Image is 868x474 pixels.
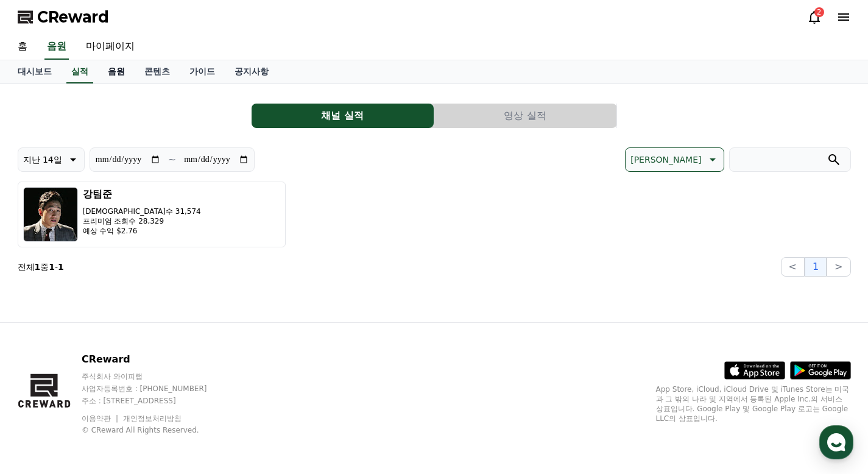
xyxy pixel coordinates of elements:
[23,151,62,168] p: 지난 14일
[168,152,176,167] p: ~
[656,384,851,423] p: App Store, iCloud, iCloud Drive 및 iTunes Store는 미국과 그 밖의 나라 및 지역에서 등록된 Apple Inc.의 서비스 상표입니다. Goo...
[83,187,201,202] h3: 강팀준
[44,34,69,60] a: 음원
[188,391,203,401] span: 설정
[38,391,46,401] span: 홈
[82,425,230,435] p: © CReward All Rights Reserved.
[123,414,182,423] a: 개인정보처리방침
[83,226,201,236] p: 예상 수익 $2.76
[157,373,234,403] a: 설정
[135,60,180,83] a: 콘텐츠
[18,182,286,247] button: 강팀준 [DEMOGRAPHIC_DATA]수 31,574 프리미엄 조회수 28,329 예상 수익 $2.76
[35,262,41,272] strong: 1
[98,60,135,83] a: 음원
[37,7,109,27] span: CReward
[82,384,230,394] p: 사업자등록번호 : [PHONE_NUMBER]
[49,262,55,272] strong: 1
[58,262,64,272] strong: 1
[814,7,824,17] div: 2
[82,372,230,381] p: 주식회사 와이피랩
[225,60,278,83] a: 공지사항
[66,60,93,83] a: 실적
[805,257,827,277] button: 1
[82,414,120,423] a: 이용약관
[252,104,434,128] button: 채널 실적
[80,373,157,403] a: 대화
[4,373,80,403] a: 홈
[111,392,126,401] span: 대화
[8,60,62,83] a: 대시보드
[83,216,201,226] p: 프리미엄 조회수 28,329
[23,187,78,242] img: 강팀준
[827,257,850,277] button: >
[76,34,144,60] a: 마이페이지
[625,147,724,172] button: [PERSON_NAME]
[18,7,109,27] a: CReward
[434,104,616,128] button: 영상 실적
[82,352,230,367] p: CReward
[18,261,64,273] p: 전체 중 -
[434,104,617,128] a: 영상 실적
[8,34,37,60] a: 홈
[18,147,85,172] button: 지난 14일
[82,396,230,406] p: 주소 : [STREET_ADDRESS]
[781,257,805,277] button: <
[807,10,822,24] a: 2
[83,207,201,216] p: [DEMOGRAPHIC_DATA]수 31,574
[630,151,701,168] p: [PERSON_NAME]
[180,60,225,83] a: 가이드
